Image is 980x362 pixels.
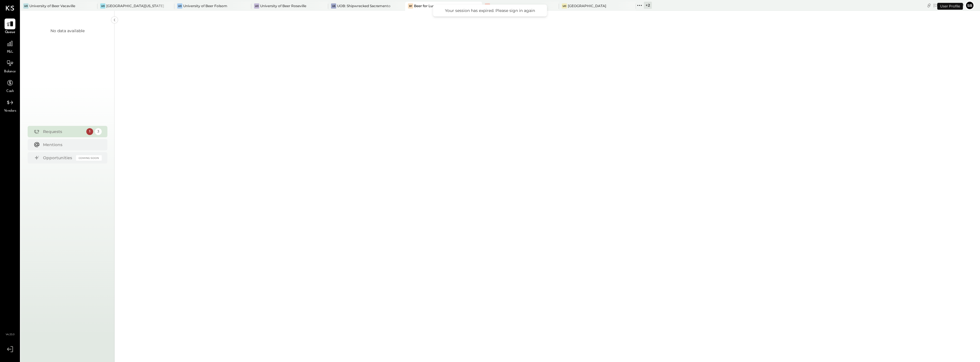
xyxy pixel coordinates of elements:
[965,1,974,10] button: sb
[43,155,73,161] div: Opportunities
[0,97,20,114] a: Vendors
[4,109,16,114] span: Vendors
[644,2,652,9] div: + 2
[50,28,85,34] div: No data available
[7,50,13,55] span: P&L
[408,3,413,9] div: Bf
[439,8,541,13] div: Your session has expired. Please sign in again
[562,3,567,9] div: Uo
[337,3,391,8] div: UOB: Shipwrecked Sacramento
[95,128,102,135] div: 3
[260,3,306,8] div: University of Beer Roseville
[5,30,15,35] span: Queue
[485,3,490,9] div: Sh
[4,69,16,74] span: Balance
[23,3,28,9] div: Uo
[76,155,102,161] div: Coming Soon
[0,19,20,35] a: Queue
[926,2,932,8] div: copy link
[100,3,105,9] div: Uo
[254,3,259,9] div: Uo
[6,89,14,94] span: Cash
[933,3,964,8] div: [DATE]
[106,3,164,8] div: [GEOGRAPHIC_DATA][US_STATE]
[43,142,99,148] div: Mentions
[568,3,606,8] div: [GEOGRAPHIC_DATA]
[414,3,447,8] div: Beer for Lunch LLC
[86,128,93,135] div: 1
[29,3,75,8] div: University of Beer Vacaville
[177,3,182,9] div: Uo
[183,3,227,8] div: University of Beer Folsom
[0,38,20,55] a: P&L
[43,129,83,134] div: Requests
[0,58,20,74] a: Balance
[0,77,20,94] a: Cash
[331,3,336,9] div: US
[937,3,963,10] div: User Profile
[491,3,513,8] div: Shipwrecked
